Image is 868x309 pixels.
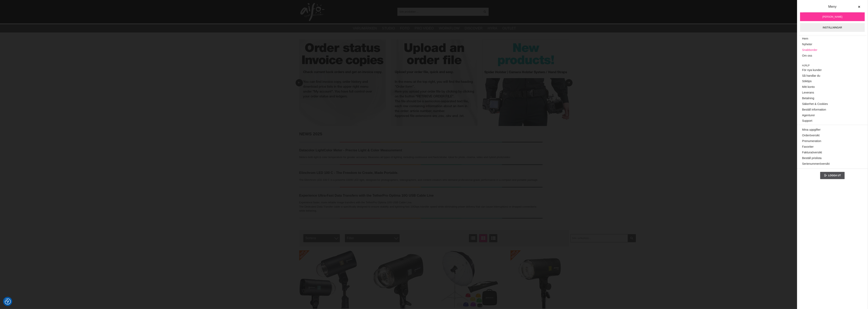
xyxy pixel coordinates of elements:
[802,79,863,84] a: Söktips
[802,107,863,113] a: Beställ information
[822,15,842,19] span: [PERSON_NAME]
[628,234,636,242] a: Filtrera
[802,67,863,73] a: För nya kunder
[511,250,569,309] img: Elinchrom THREE | Off Camera Flash Kit
[479,234,487,242] a: Fönstervisning
[299,39,386,126] img: Annons:RET003 banner-resel-account-bgr.jpg
[802,118,863,124] a: Support
[299,164,543,165] img: NEWS!
[802,155,863,161] a: Beställ prislista
[820,172,845,179] a: Logga ut
[391,39,477,126] img: Annons:RET002 banner-resel-upload-bgr.jpg
[5,298,11,305] img: Revisit consent button
[300,3,325,21] img: logo.png
[345,234,400,242] div: Filter
[802,144,863,150] a: Favoriter
[299,155,543,159] p: Meters both light & color temperature for greater accuracy. Measures all types of lighting, inclu...
[489,234,497,242] a: Utökad listvisning
[565,79,573,86] button: Next
[570,234,636,242] input: Sök i artikellista ...
[802,133,863,138] a: Orderöversikt
[303,234,340,242] span: Sortera
[802,127,863,133] a: Mina uppgifter
[802,73,863,79] a: Så handlar du
[802,84,863,90] a: Mitt konto
[802,36,863,42] a: Hem
[803,4,862,12] div: Meny
[353,26,377,31] a: Varumärken
[370,250,428,309] img: Elinchrom ONE | Off Camera Flash Kit
[400,26,410,31] a: Foto
[469,234,477,242] a: Listvisning
[299,194,434,197] strong: Experience Ultra-Fast Data Transfers with the TetherPro Optima 10G USB Cable Line
[802,96,863,101] a: Betalning
[483,39,569,126] img: Annons:RET009 banner-resel-new-spihol.jpg
[502,26,516,31] a: Outlet
[802,101,863,107] a: Säkerhet & Cookies
[802,47,863,53] a: Snabborder
[415,26,434,31] a: Pro Video
[299,178,543,182] p: The Elinchrom LED 100 C is a powerful 100W LED light, designed for photographers, videographers, ...
[802,161,863,167] a: Serienummeröversikt
[299,250,358,309] img: Elinchrom ONE | Off Camera Flash Dual Kit
[802,64,863,67] span: Hjälp
[299,200,543,213] p: Experience faster, more reliable image transfers with the TetherPro Optima 10G USB Cable Line. Th...
[382,26,395,31] a: Studio
[488,26,497,31] a: Hyra
[802,53,863,59] a: Om oss
[802,113,863,118] a: Agenturer
[5,298,11,305] button: Samtyckesinställningar
[296,79,303,86] button: Previous
[299,131,543,137] h2: NEWS 2025
[465,26,483,31] a: Discover
[299,218,543,219] img: NEWS!
[802,42,863,47] a: Nyheter
[440,250,498,309] img: Elinchrom ONE Portrait Kit
[802,90,863,96] a: Leverans
[800,23,865,32] a: Inställningar
[299,148,402,152] strong: Datacolor LightColor Meter - Precise Light & Color Measurement
[299,171,398,175] strong: Elinchrom LED 100 C - The Freedom to Create, Made Portable.
[299,187,543,187] img: NEWS!
[299,142,543,142] img: NEWS!
[802,138,863,144] a: Prenumeration
[397,9,481,15] input: Sök produkter ...
[439,26,459,31] a: Workflow
[828,174,841,177] span: Logga ut
[802,150,863,155] a: Fakturaöversikt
